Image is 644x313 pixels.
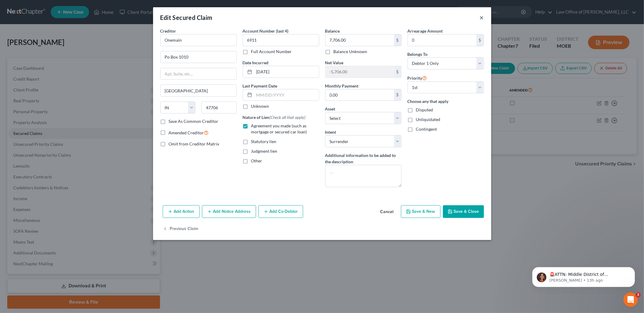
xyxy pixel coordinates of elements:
label: Priority [408,74,427,81]
input: Apt, Suite, etc... [161,68,236,80]
button: Add Action [163,205,200,218]
iframe: Intercom live chat [623,292,638,307]
input: 0.00 [408,34,476,46]
span: (Check all that apply) [270,115,306,120]
span: Statutory lien [251,139,277,144]
label: Intent [325,129,336,135]
label: Account Number (last 4) [243,28,289,34]
label: Choose any that apply [408,98,484,104]
label: Unknown [251,103,269,109]
button: Save & Close [443,205,484,218]
label: Save As Common Creditor [169,118,219,124]
span: Creditor [160,28,176,34]
label: Monthly Payment [325,83,359,89]
span: Omit from Creditor Matrix [169,141,219,146]
span: Judgment lien [251,149,277,154]
label: Balance Unknown [334,49,367,55]
input: 0.00 [325,89,394,101]
label: Additional information to be added to the description [325,152,402,165]
button: Cancel [376,206,399,218]
input: MM/DD/YYYY [254,66,319,78]
span: Asset [325,106,335,111]
button: Add Notice Address [202,205,256,218]
div: $ [394,34,401,46]
div: $ [394,66,401,78]
label: Full Account Number [251,49,292,55]
input: MM/DD/YYYY [254,89,319,101]
label: Nature of Lien [243,114,306,120]
input: Enter zip... [201,101,237,113]
label: Balance [325,28,340,34]
button: Save & New [401,205,441,218]
iframe: Intercom notifications message [523,254,644,297]
label: Arrearage Amount [408,28,443,34]
button: Previous Claim [163,223,199,235]
span: Disputed [416,107,433,112]
label: Last Payment Date [243,83,277,89]
span: Amended Creditor [169,130,204,135]
span: Unliquidated [416,117,441,122]
input: XXXX [243,34,319,46]
input: Search creditor by name... [160,34,237,46]
span: Contingent [416,126,437,132]
div: Edit Secured Claim [160,13,213,22]
button: Add Co-Debtor [258,205,303,218]
input: 0.00 [325,34,394,46]
div: $ [476,34,484,46]
span: 3 [636,292,641,297]
input: 0.00 [325,66,394,78]
span: Other [251,158,262,163]
span: Belongs To [408,52,428,57]
label: Net Value [325,59,344,66]
div: $ [394,89,401,101]
span: Agreement you made (such as mortgage or secured car loan) [251,123,307,134]
input: Enter city... [161,85,236,96]
input: Enter address... [161,51,236,63]
label: Date Incurred [243,59,269,66]
button: × [480,14,484,21]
